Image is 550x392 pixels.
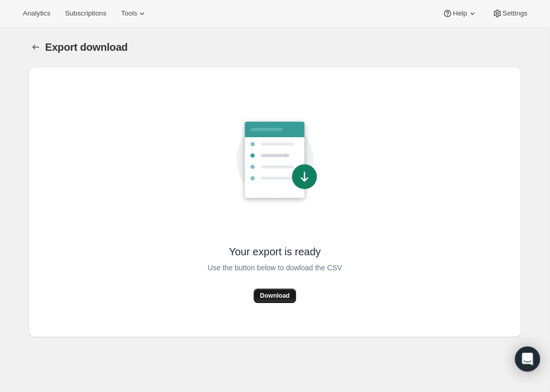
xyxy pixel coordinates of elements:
button: Tools [115,6,153,21]
button: Download [253,288,295,303]
span: Analytics [23,9,50,18]
button: Help [436,6,483,21]
button: Analytics [17,6,57,21]
button: Settings [486,6,533,21]
span: Use the button below to dowload the CSV [207,262,342,274]
span: Export download [45,41,128,53]
span: Tools [121,9,137,18]
div: Open Intercom Messenger [515,346,540,371]
span: Download [260,292,289,300]
span: Settings [502,9,527,18]
span: Your export is ready [229,245,320,258]
button: Subscriptions [59,6,112,21]
button: Export download [29,40,43,54]
span: Help [453,9,467,18]
span: Subscriptions [65,9,106,18]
